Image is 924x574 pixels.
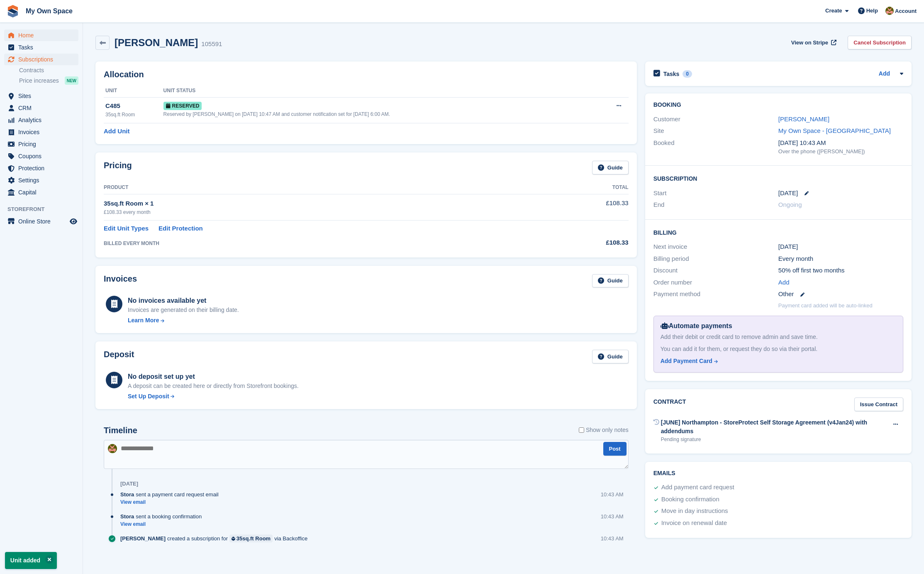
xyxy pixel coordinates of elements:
a: Add Payment Card [661,357,893,365]
div: You can add it for them, or request they do so via their portal. [661,345,896,353]
div: Booked [653,138,778,156]
a: Add [778,278,790,287]
h2: Pricing [104,161,132,174]
th: Total [531,181,629,194]
div: Start [653,189,778,198]
div: Every month [778,254,903,264]
time: 2025-09-03 00:00:00 UTC [778,189,798,198]
div: End [653,200,778,210]
a: menu [4,126,78,138]
div: sent a payment card request email [120,491,223,498]
td: £108.33 [531,194,629,220]
span: Help [866,7,878,15]
span: Home [18,29,68,41]
h2: Allocation [104,70,629,79]
a: Preview store [68,216,78,226]
span: View on Stripe [791,39,828,47]
a: menu [4,102,78,114]
p: Unit added [5,552,57,569]
button: Post [603,442,627,456]
div: NEW [65,76,78,85]
span: Subscriptions [18,54,68,65]
a: menu [4,186,78,198]
div: C485 [105,101,163,111]
a: menu [4,114,78,126]
th: Product [104,181,531,194]
a: menu [4,29,78,41]
div: 35sq.ft Room × 1 [104,199,531,209]
div: £108.33 every month [104,209,531,216]
a: menu [4,162,78,174]
span: Stora [120,491,134,498]
span: [PERSON_NAME] [120,535,166,542]
a: menu [4,54,78,65]
span: Protection [18,162,68,174]
div: Other [778,289,903,299]
span: CRM [18,102,68,114]
img: Keely Collin [108,444,117,453]
span: Account [895,7,917,15]
span: Online Store [18,216,68,227]
span: Create [825,7,842,15]
div: Discount [653,266,778,275]
div: Add their debit or credit card to remove admin and save time. [661,333,896,341]
h2: Deposit [104,350,134,363]
div: No invoices available yet [128,296,239,306]
div: Reserved by [PERSON_NAME] on [DATE] 10:47 AM and customer notification set for [DATE] 6:00 AM. [163,110,595,118]
a: menu [4,150,78,162]
a: Edit Unit Types [104,224,149,233]
span: Ongoing [778,201,802,208]
div: Next invoice [653,242,778,252]
a: Issue Contract [854,397,903,411]
span: Coupons [18,150,68,162]
a: Guide [592,274,629,288]
span: Reserved [163,102,202,110]
img: stora-icon-8386f47178a22dfd0bd8f6a31ec36ba5ce8667c1dd55bd0f319d3a0aa187defe.svg [7,5,19,17]
a: menu [4,42,78,53]
a: View email [120,521,206,528]
a: Cancel Subscription [848,36,912,49]
div: Automate payments [661,321,896,331]
label: Show only notes [579,426,629,434]
a: Set Up Deposit [128,392,299,401]
a: Learn More [128,316,239,325]
span: Analytics [18,114,68,126]
th: Unit [104,84,163,98]
div: Pending signature [661,436,888,443]
div: £108.33 [531,238,629,248]
div: Booking confirmation [661,495,719,505]
div: [DATE] [120,481,138,487]
a: 35sq.ft Room [229,535,273,542]
div: Invoice on renewal date [661,518,727,528]
h2: Billing [653,228,903,236]
span: Tasks [18,42,68,53]
div: [JUNE] Northampton - StoreProtect Self Storage Agreement (v4Jan24) with addendums [661,418,888,436]
h2: Booking [653,102,903,108]
div: 105591 [201,39,222,49]
a: [PERSON_NAME] [778,115,829,123]
div: Payment method [653,289,778,299]
div: created a subscription for via Backoffice [120,535,312,542]
div: sent a booking confirmation [120,513,206,520]
div: 35sq.ft Room [105,111,163,118]
div: Set Up Deposit [128,392,169,401]
p: Payment card added will be auto-linked [778,302,873,310]
div: Add payment card request [661,483,734,493]
span: Pricing [18,138,68,150]
th: Unit Status [163,84,595,98]
div: Move in day instructions [661,506,728,516]
div: 10:43 AM [601,513,624,520]
span: Capital [18,186,68,198]
div: Add Payment Card [661,357,712,365]
h2: Tasks [663,70,680,78]
span: Settings [18,174,68,186]
span: Storefront [7,205,83,213]
a: My Own Space [22,4,76,18]
a: menu [4,216,78,227]
a: My Own Space - [GEOGRAPHIC_DATA] [778,127,891,134]
span: Price increases [19,77,59,85]
div: Site [653,126,778,136]
div: [DATE] 10:43 AM [778,138,903,148]
h2: Contract [653,397,686,411]
div: Customer [653,115,778,124]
